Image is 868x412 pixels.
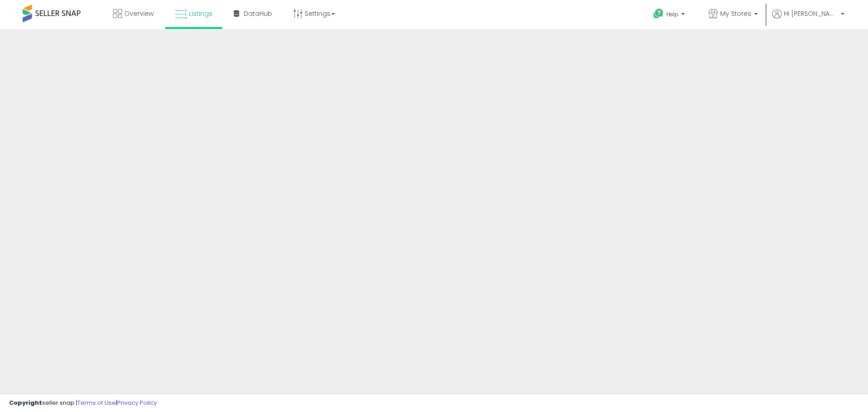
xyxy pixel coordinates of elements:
span: Hi [PERSON_NAME] [784,9,838,18]
a: Help [646,1,694,29]
span: Help [666,10,679,18]
span: Listings [189,9,212,18]
a: Terms of Use [77,398,116,407]
span: Overview [124,9,154,18]
span: DataHub [244,9,272,18]
div: seller snap | | [9,399,157,407]
a: Privacy Policy [117,398,157,407]
a: Hi [PERSON_NAME] [772,9,844,29]
i: Get Help [653,8,664,19]
strong: Copyright [9,398,42,407]
span: My Stores [720,9,751,18]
